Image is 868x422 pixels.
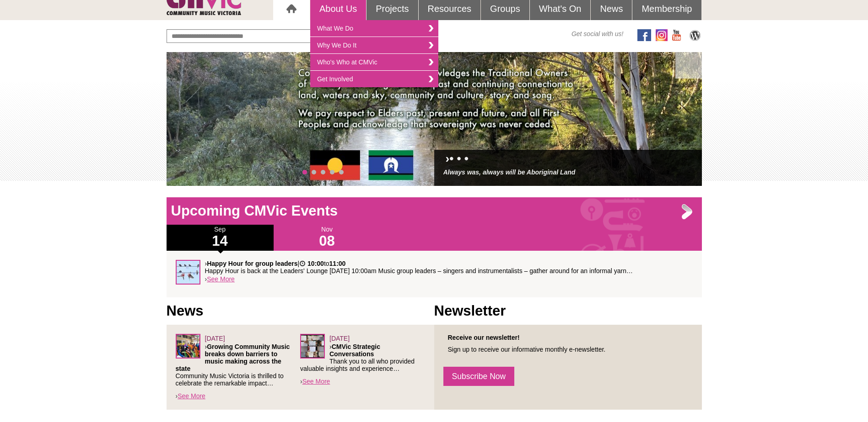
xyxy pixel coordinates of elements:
div: Sep [167,225,274,251]
a: Get Involved [310,71,438,87]
strong: CMVic Strategic Conversations [329,343,380,358]
h1: 14 [167,234,274,248]
strong: Happy Hour for group leaders [207,260,297,267]
div: Nov [274,225,381,251]
h1: Newsletter [434,302,702,320]
img: icon-instagram.png [656,29,668,41]
a: What We Do [310,20,438,37]
a: Subscribe Now [443,367,515,386]
a: See More [302,378,330,385]
h1: 08 [274,234,381,248]
a: Why We Do It [310,37,438,54]
a: • • • [449,152,469,165]
a: Always was, always will be Aboriginal Land [443,169,576,176]
p: › Community Music Victoria is thrilled to celebrate the remarkable impact… [176,343,301,387]
div: › [176,334,301,401]
div: › [176,260,693,288]
p: › | to Happy Hour is back at the Leaders' Lounge [DATE] 10:00am Music group leaders – singers and... [205,260,693,274]
a: Who's Who at CMVic [310,54,438,71]
strong: 11:00 [329,260,346,267]
div: › [300,334,425,386]
span: [DATE] [205,335,225,342]
strong: Receive our newsletter! [448,334,520,341]
h2: › [443,154,693,168]
h1: News [167,302,434,320]
h1: Upcoming CMVic Events [167,202,702,220]
img: Leaders-Forum_sq.png [300,334,325,359]
span: [DATE] [329,335,350,342]
img: Happy_Hour_sq.jpg [176,260,200,285]
strong: 10:00 [307,260,324,267]
a: See More [207,275,235,283]
img: Screenshot_2025-06-03_at_4.38.34%E2%80%AFPM.png [176,334,200,359]
span: Get social with us! [571,29,624,38]
img: CMVic Blog [688,29,702,41]
a: See More [178,392,205,400]
p: Sign up to receive our informative monthly e-newsletter. [443,346,693,353]
p: › Thank you to all who provided valuable insights and experience… [300,343,425,372]
strong: Growing Community Music breaks down barriers to music making across the state [176,343,290,372]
